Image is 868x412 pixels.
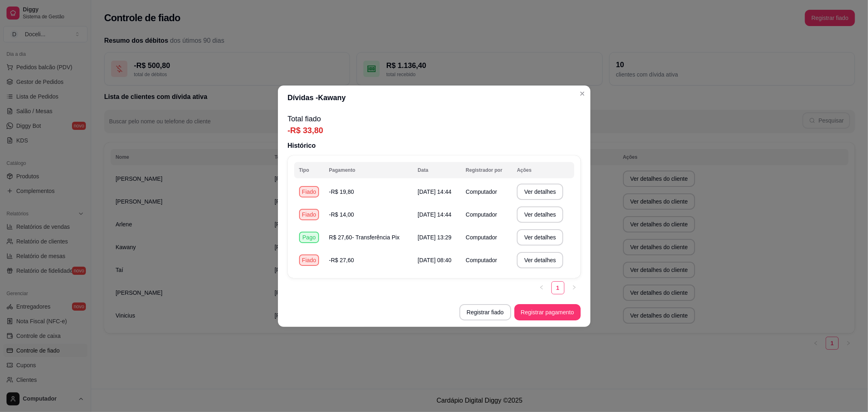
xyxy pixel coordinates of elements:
span: Computador [466,257,497,263]
li: Previous Page [535,281,548,294]
th: Pagamento [324,162,413,178]
p: Histórico [288,141,581,151]
div: Fiado [299,254,319,266]
th: Registrador por [461,162,512,178]
span: [DATE] 14:44 [418,188,451,195]
span: right [572,285,577,290]
span: [DATE] 13:29 [418,234,451,241]
th: Tipo [294,162,324,178]
td: R$ 27,60 - Transferência Pix [324,226,413,249]
button: Ver detalhes [517,252,563,268]
div: Fiado [299,209,319,220]
li: 1 [551,281,564,294]
button: Registrar fiado [459,304,511,320]
span: [DATE] 14:44 [418,211,451,218]
header: Dívidas - Kawany [278,85,590,110]
div: Pago [299,232,319,243]
li: Next Page [568,281,581,294]
th: Data [413,162,461,178]
button: right [568,281,581,294]
button: Ver detalhes [517,184,563,200]
button: left [535,281,548,294]
td: -R$ 14,00 [324,203,413,226]
span: Computador [466,234,497,241]
button: Ver detalhes [517,206,563,223]
td: -R$ 27,60 [324,249,413,272]
span: Computador [466,211,497,218]
p: -R$ 33,80 [288,125,581,136]
div: Fiado [299,186,319,197]
p: Total fiado [288,113,581,125]
a: 1 [552,282,564,294]
td: -R$ 19,80 [324,180,413,203]
th: Ações [512,162,574,178]
button: Close [576,87,589,100]
button: Ver detalhes [517,229,563,245]
span: [DATE] 08:40 [418,257,451,263]
span: Computador [466,188,497,195]
button: Registrar pagamento [514,304,581,320]
span: left [539,285,544,290]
